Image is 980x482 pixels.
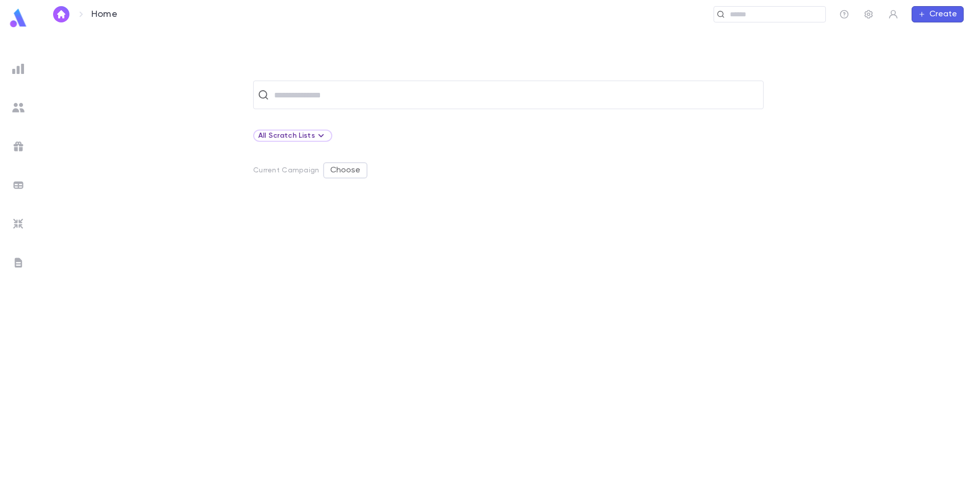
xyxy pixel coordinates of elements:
img: home_white.a664292cf8c1dea59945f0da9f25487c.svg [55,10,67,18]
p: Home [91,9,117,20]
img: students_grey.60c7aba0da46da39d6d829b817ac14fc.svg [12,102,24,114]
img: batches_grey.339ca447c9d9533ef1741baa751efc33.svg [12,179,24,191]
img: imports_grey.530a8a0e642e233f2baf0ef88e8c9fcb.svg [12,218,24,230]
div: All Scratch Lists [253,130,332,142]
div: All Scratch Lists [258,130,327,142]
img: logo [8,8,29,28]
img: campaigns_grey.99e729a5f7ee94e3726e6486bddda8f1.svg [12,140,24,153]
p: Current Campaign [253,166,319,174]
button: Choose [323,162,367,179]
img: reports_grey.c525e4749d1bce6a11f5fe2a8de1b229.svg [12,63,24,75]
button: Create [912,6,964,22]
img: letters_grey.7941b92b52307dd3b8a917253454ce1c.svg [12,257,24,269]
